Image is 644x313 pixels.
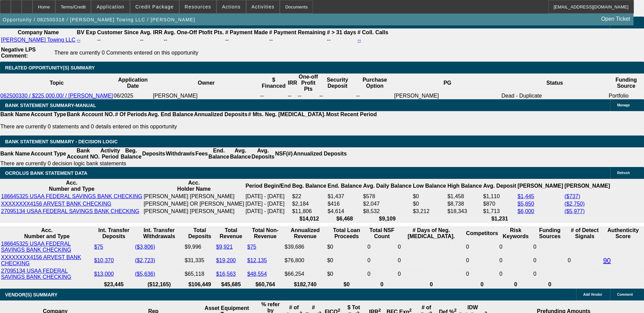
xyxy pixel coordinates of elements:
[599,13,633,25] a: Open Ticket
[398,281,465,288] th: 0
[394,92,501,99] td: [PERSON_NAME]
[567,227,602,240] th: # of Detect Signals
[603,227,643,240] th: Authenticity Score
[297,74,319,92] th: One-off Profit Pts
[319,92,356,99] td: --
[327,254,367,267] td: $0
[533,268,567,280] td: 0
[216,271,236,277] a: $16,563
[247,271,267,277] a: $48,554
[499,227,532,240] th: Risk Keywords
[269,29,326,35] b: # Payment Remaining
[327,268,367,280] td: $0
[54,50,198,56] span: There are currently 0 Comments entered on this opportunity
[0,93,113,99] a: 062500330 / $225,000.00/ / [PERSON_NAME]
[67,111,115,118] th: Bank Account NO.
[319,74,356,92] th: Security Deposit
[3,17,195,22] span: Opportunity / 062500318 / [PERSON_NAME] Towing LLC / [PERSON_NAME]
[143,208,244,215] td: [PERSON_NAME] [PERSON_NAME]
[292,180,327,192] th: Beg. Balance
[251,147,275,160] th: Avg. Deposits
[120,147,142,160] th: Beg. Balance
[367,281,397,288] th: 0
[184,281,215,288] th: $106,449
[567,241,602,280] td: 0
[499,268,532,280] td: 0
[260,74,287,92] th: $ Financed
[113,92,153,99] td: 06/2025
[297,92,319,99] td: --
[327,241,367,253] td: $0
[501,74,608,92] th: Status
[208,147,229,160] th: End. Balance
[394,74,501,92] th: PG
[447,208,482,215] td: $18,343
[130,0,179,13] button: Credit Package
[229,147,251,160] th: Avg. Balance
[501,92,608,99] td: Dead - Duplicate
[466,281,498,288] th: 0
[533,227,567,240] th: Funding Sources
[134,227,184,240] th: Int. Transfer Withdrawals
[565,193,580,199] a: ($737)
[363,201,412,207] td: $2,047
[284,257,326,264] div: $76,800
[398,227,465,240] th: # Days of Neg. [MEDICAL_DATA].
[1,37,75,43] a: [PERSON_NAME] Towing LLC
[77,37,80,43] a: --
[483,208,516,215] td: $1,713
[1,47,36,59] b: Negative LPS Comment:
[292,193,327,200] td: $22
[293,147,347,160] th: Annualized Deposits
[518,193,534,199] a: $1,445
[499,254,532,267] td: 0
[247,244,256,250] a: $75
[379,308,381,313] sup: 2
[412,208,446,215] td: $3,212
[292,201,327,207] td: $2,184
[225,29,268,35] b: # Payment Made
[1,241,71,253] a: 186645325 USAA FEDERAL SAVINGS BANK CHECKING
[184,254,215,267] td: $31,335
[163,37,224,43] td: --
[140,29,162,35] b: Avg. IRR
[327,281,367,288] th: $0
[245,180,291,192] th: Period Begin/End
[165,147,195,160] th: Withdrawls
[260,92,287,99] td: --
[225,37,268,43] td: --
[184,268,215,280] td: $65,118
[180,0,216,13] button: Resources
[466,227,498,240] th: Competitors
[284,244,326,250] div: $39,686
[447,201,482,207] td: $8,738
[409,308,411,313] sup: 2
[30,111,67,118] th: Account Type
[100,147,121,160] th: Activity Period
[185,4,211,9] span: Resources
[356,92,394,99] td: --
[275,147,293,160] th: NSF(#)
[367,268,397,280] td: 0
[499,281,532,288] th: 0
[617,171,630,175] span: Refresh
[18,29,59,35] b: Company Name
[5,103,96,108] span: BANK STATEMENT SUMMARY-MANUAL
[284,271,326,277] div: $66,254
[91,0,129,13] button: Application
[216,257,236,263] a: $19,200
[216,227,246,240] th: Total Revenue
[217,0,246,13] button: Actions
[356,74,394,92] th: Purchase Option
[327,29,356,35] b: # > 31 days
[367,254,397,267] td: 0
[222,4,241,9] span: Actions
[94,257,114,263] a: $10,370
[135,271,155,277] a: ($5,636)
[288,92,298,99] td: --
[483,180,516,192] th: Avg. Deposit
[533,281,567,288] th: 0
[67,147,100,160] th: Bank Account NO.
[617,103,630,107] span: Manage
[565,201,585,207] a: ($2,750)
